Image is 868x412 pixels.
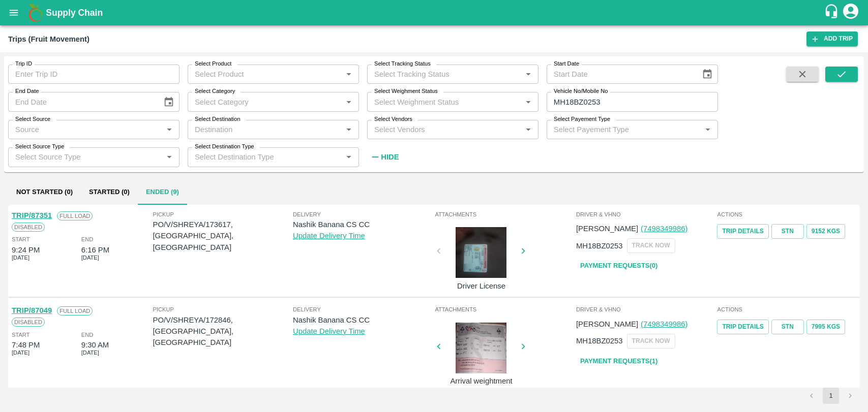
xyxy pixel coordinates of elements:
a: Trip Details [717,320,768,334]
button: Open [163,123,176,136]
span: Actions [717,210,856,219]
div: 7:48 PM [12,339,40,351]
a: STN [771,224,804,239]
input: Enter Vehicle No/Mobile No [547,92,718,111]
button: 7995 Kgs [806,320,845,334]
input: Source [11,123,160,136]
button: 9152 Kgs [806,224,845,239]
a: Update Delivery Time [293,327,365,335]
button: Open [342,68,355,81]
a: Payment Requests(1) [576,353,662,370]
span: Disabled [12,223,45,232]
button: Not Started (0) [8,180,81,205]
label: End Date [15,87,39,96]
button: Choose date [159,92,178,112]
span: End [81,330,94,339]
span: [DATE] [81,348,99,357]
button: Choose date [698,65,717,84]
span: Disabled [12,318,45,327]
input: Select Payement Type [550,123,685,136]
div: 9:30 AM [81,339,109,351]
div: 9:24 PM [12,244,40,256]
img: logo [25,3,46,23]
input: Destination [191,123,339,136]
label: Select Source Type [15,143,64,151]
span: [DATE] [12,253,29,262]
button: Open [163,150,176,164]
p: MH18BZ0253 [576,240,623,251]
span: [DATE] [81,253,99,262]
button: Open [701,123,714,136]
span: Full Load [57,211,93,220]
a: (7498349986) [641,320,687,328]
span: Attachments [435,210,574,219]
label: Select Destination [195,115,241,123]
button: Open [522,68,535,81]
a: STN [771,320,804,334]
span: Driver & VHNo [576,210,715,219]
div: 6:16 PM [81,244,109,256]
span: Delivery [293,210,433,219]
p: Nashik Banana CS CC [293,219,433,230]
span: Attachments [435,305,574,314]
span: [PERSON_NAME] [576,320,638,328]
button: open drawer [2,1,25,24]
p: Driver License [443,280,519,292]
span: Full Load [57,306,93,315]
a: Payment Requests(0) [576,257,662,275]
input: Select Weighment Status [370,95,505,108]
a: Add Trip [806,31,858,46]
button: Open [342,96,355,109]
button: Open [522,123,535,136]
p: MH18BZ0253 [576,335,623,346]
input: Select Tracking Status [370,68,505,81]
input: End Date [8,92,155,111]
div: Trips (Fruit Movement) [8,33,89,46]
span: [PERSON_NAME] [576,225,638,233]
input: Select Source Type [11,150,160,164]
label: Select Category [195,87,235,96]
input: Select Category [191,95,339,108]
span: Actions [717,305,856,314]
a: TRIP/87351 [12,211,52,219]
div: account of current user [842,2,860,23]
p: PO/V/SHREYA/172846, [GEOGRAPHIC_DATA], [GEOGRAPHIC_DATA] [153,314,293,348]
button: Hide [367,148,402,166]
a: Update Delivery Time [293,232,365,240]
button: Open [342,150,355,164]
input: Select Vendors [370,123,519,136]
span: [DATE] [12,348,29,357]
label: Start Date [554,60,579,68]
p: PO/V/SHREYA/173617, [GEOGRAPHIC_DATA], [GEOGRAPHIC_DATA] [153,219,293,253]
a: (7498349986) [641,225,687,233]
span: Start [12,330,29,339]
span: Pickup [153,305,293,314]
input: Select Product [191,68,339,81]
span: Driver & VHNo [576,305,715,314]
button: page 1 [823,388,839,404]
div: customer-support [824,4,842,22]
a: Supply Chain [46,6,824,20]
p: Arrival weightment [443,375,519,387]
label: Select Vendors [374,115,412,123]
label: Select Weighment Status [374,87,438,96]
input: Start Date [547,65,694,84]
nav: pagination navigation [802,388,860,404]
span: Start [12,235,29,244]
a: Trip Details [717,224,768,239]
a: TRIP/87049 [12,306,52,314]
button: Open [522,96,535,109]
label: Vehicle No/Mobile No [554,87,608,96]
label: Select Tracking Status [374,60,431,68]
p: Nashik Banana CS CC [293,314,433,326]
strong: Hide [381,153,399,161]
button: Ended (9) [138,180,187,205]
label: Trip ID [15,60,32,68]
span: Pickup [153,210,293,219]
span: Delivery [293,305,433,314]
span: End [81,235,94,244]
input: Enter Trip ID [8,65,179,84]
label: Select Product [195,60,231,68]
b: Supply Chain [46,8,103,18]
label: Select Payement Type [554,115,610,123]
